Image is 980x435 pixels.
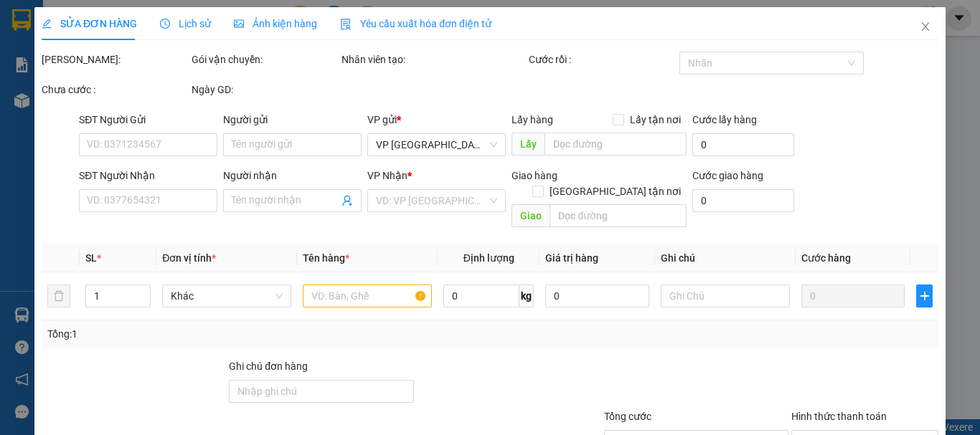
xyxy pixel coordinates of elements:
span: Lịch sử [160,18,211,29]
img: icon [340,19,352,30]
label: Cước lấy hàng [692,114,756,125]
div: VP gửi [367,112,506,128]
span: close [920,21,931,32]
div: SĐT Người Nhận [79,168,217,183]
div: Cước rồi : [529,52,676,67]
span: Tổng cước [604,411,651,422]
span: Định lượng [463,252,514,264]
input: Cước giao hàng [692,189,794,212]
div: Người nhận [223,168,362,183]
input: Dọc đường [545,133,686,156]
div: Chưa cước : [42,82,189,97]
span: VP Nhận [367,170,407,181]
span: SL [85,252,97,264]
input: Ghi chú đơn hàng [229,380,413,403]
span: Ảnh kiện hàng [234,18,317,29]
button: plus [916,285,933,307]
div: Người gửi [223,112,362,128]
span: plus [917,290,932,302]
div: Ngày GD: [192,82,339,97]
div: Nhân viên tạo: [341,52,526,67]
span: VP Tây Ninh [376,134,497,156]
span: user-add [341,195,353,206]
label: Ghi chú đơn hàng [229,360,308,372]
div: Gói vận chuyển: [192,52,339,67]
input: Cước lấy hàng [692,133,794,156]
span: Khác [171,285,283,307]
span: SỬA ĐƠN HÀNG [42,18,137,29]
input: Ghi Chú [661,285,790,307]
span: Đơn vị tính [162,252,216,264]
span: kg [519,285,534,307]
span: picture [234,19,244,29]
div: SĐT Người Gửi [79,112,217,128]
input: Dọc đường [550,204,686,227]
span: Cước hàng [801,252,851,264]
label: Cước giao hàng [692,170,763,181]
span: Tên hàng [303,252,349,264]
div: Tổng: 1 [47,326,380,342]
span: Giao [512,204,550,227]
button: delete [47,285,70,307]
span: Giá trị hàng [545,252,598,264]
button: Close [905,7,946,47]
span: Giao hàng [512,170,557,181]
span: [GEOGRAPHIC_DATA] tận nơi [543,183,686,199]
input: VD: Bàn, Ghế [303,285,432,307]
span: edit [42,19,52,29]
th: Ghi chú [655,244,796,272]
span: Yêu cầu xuất hóa đơn điện tử [340,18,491,29]
input: 0 [801,285,905,307]
span: Lấy [512,133,545,156]
span: Lấy tận nơi [623,112,686,128]
span: clock-circle [160,19,170,29]
span: Lấy hàng [512,114,553,125]
label: Hình thức thanh toán [791,411,887,422]
div: [PERSON_NAME]: [42,52,189,67]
